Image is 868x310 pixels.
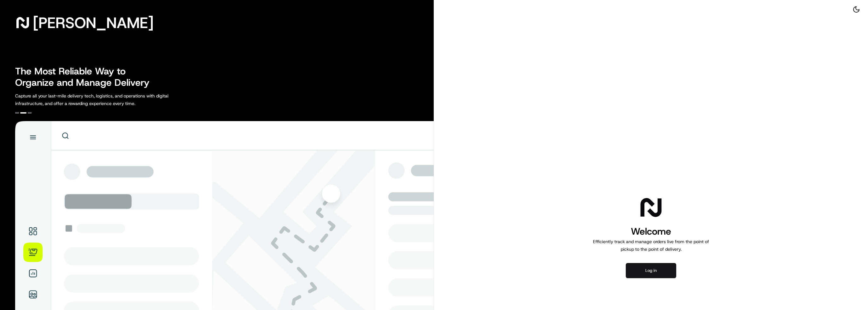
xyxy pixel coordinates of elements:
[590,225,712,238] h1: Welcome
[626,263,676,278] button: Log in
[15,92,197,107] p: Capture all your last-mile delivery tech, logistics, and operations with digital infrastructure, ...
[590,238,712,253] p: Efficiently track and manage orders live from the point of pickup to the point of delivery.
[15,66,156,88] h2: The Most Reliable Way to Organize and Manage Delivery
[33,16,154,29] span: [PERSON_NAME]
